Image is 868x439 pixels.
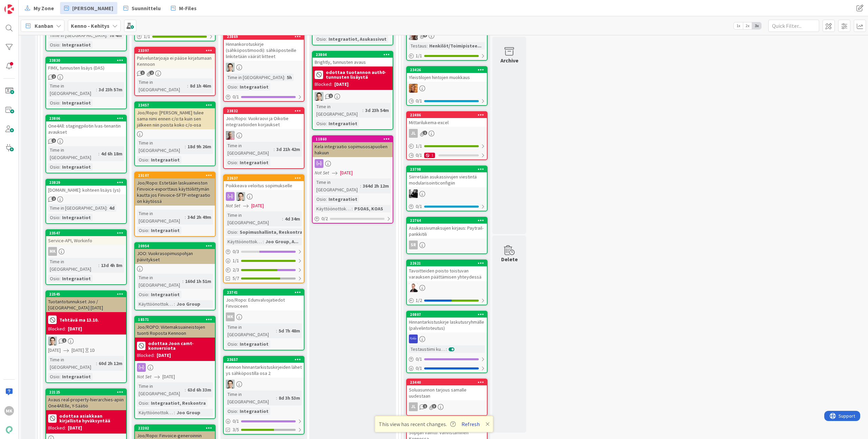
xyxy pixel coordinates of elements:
span: 2 / 3 [233,266,239,273]
div: RS [407,335,487,343]
div: 34d 2h 49m [186,213,213,221]
div: Integraatiot [238,159,270,166]
div: [DATE] [68,325,82,332]
img: TT [226,63,235,72]
div: 0/1 [407,202,487,211]
span: : [237,228,238,236]
div: Time in [GEOGRAPHIC_DATA] [48,82,96,97]
span: : [326,120,327,127]
span: 3x [752,22,761,29]
div: Time in [GEOGRAPHIC_DATA] [48,146,98,161]
div: 22764 [407,217,487,224]
div: [DATE] [334,81,349,88]
div: 23426 [407,67,487,73]
div: Tuotantotunnukset Joo / [GEOGRAPHIC_DATA] [DATE] [46,297,126,312]
div: TL [407,84,487,93]
input: Quick Filter... [768,20,819,32]
div: VH [407,31,487,40]
div: JL [407,402,487,411]
div: Osio [48,41,59,49]
span: : [237,159,238,166]
span: [DATE] [340,169,353,176]
div: Hinnantarkistuskirje laskutusryhmälle (palvelintoteutus) [407,318,487,332]
div: 5h [285,74,294,81]
div: 23804 [313,52,393,58]
span: : [148,291,149,298]
div: 1/1 [224,256,304,265]
span: : [185,143,186,150]
span: : [263,238,264,245]
span: 0 / 3 [233,248,239,255]
div: Joo/Ropo: Estetään laskuaineiston Finvoice-exporttaus käyttöliittymän kautta jos Finvoice-SFTP-in... [135,178,215,206]
div: TT [224,380,304,388]
span: : [59,41,60,49]
div: 22486Mittarilukema-excel [407,112,487,127]
div: Testaustiimi kurkkaa [409,345,446,353]
span: 1 / 1 [144,33,150,40]
div: 3d 23h 57m [97,86,124,93]
div: Käyttöönottokriittisyys [137,300,174,308]
div: 0/1 [224,93,304,101]
div: 22621 [407,260,487,266]
div: 22621 [410,261,487,266]
div: 23804 [316,52,393,57]
span: : [187,82,188,90]
span: 1 [140,71,145,75]
img: KM [409,189,418,198]
span: 2x [743,22,752,29]
span: : [148,227,149,234]
div: Joo Group, A... [264,238,300,245]
img: TL [409,84,418,93]
div: Testaus [409,42,427,50]
b: Kenno - Kehitys [71,22,110,29]
span: : [326,195,327,203]
div: Time in [GEOGRAPHIC_DATA] [315,178,360,193]
span: : [362,107,363,114]
img: HJ [226,131,235,140]
div: 23804Brightly, tunnusten avaus [313,52,393,66]
div: Osio [226,83,237,91]
div: Integraatiot [60,275,93,282]
div: 23440Soluasunnon tarjous samalle uudestaan [407,379,487,400]
div: Time in [GEOGRAPHIC_DATA] [226,323,276,338]
div: Joo/Ropo: [PERSON_NAME] tulee sama nimi ennen c/o:ta kuin sen jälkeen niin poista koko c/o-osa [135,108,215,129]
div: 22637 [227,176,304,180]
span: Support [14,1,31,9]
div: 23832 [224,108,304,114]
div: Integraatiot [327,195,359,203]
div: Poikkeava veloitus sopimukselle [224,181,304,190]
div: 23869 [224,34,304,40]
span: 0 / 1 [233,93,239,100]
div: 11860 [313,136,393,142]
div: Osio [48,214,59,221]
span: 1x [734,22,743,29]
div: 22545Tuotantotunnukset Joo / [GEOGRAPHIC_DATA] [DATE] [46,291,126,312]
div: 23457 [135,102,215,108]
div: 23829 [46,179,126,186]
div: Osio [137,227,148,234]
div: Service-API, Workinfo [46,236,126,245]
div: 23397 [138,48,215,53]
div: 22486 [410,113,487,117]
span: : [98,262,99,269]
div: 20807 [407,311,487,318]
div: 11860 [316,137,393,141]
div: 8d 1h 46m [188,82,213,90]
div: Osio [315,120,326,127]
div: Osio [48,163,59,171]
div: 20807Hinnantarkistuskirje laskutusryhmälle (palvelintoteutus) [407,311,487,332]
div: 23741 [227,290,304,295]
span: : [274,146,275,153]
div: SR [409,241,418,249]
div: 1/1 [135,32,215,41]
div: 23107Joo/Ropo: Estetään laskuaineiston Finvoice-exporttaus käyttöliittymän kautta jos Finvoice-SF... [135,172,215,206]
div: HJ [224,131,304,140]
span: : [106,32,107,39]
div: Osio [137,156,148,164]
div: 0/1 [407,364,487,373]
div: PSOAS, KOAS [353,205,385,212]
div: Time in [GEOGRAPHIC_DATA] [226,74,284,81]
span: : [352,205,353,212]
div: 23426 [410,68,487,72]
div: Integraatiot [149,291,181,298]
